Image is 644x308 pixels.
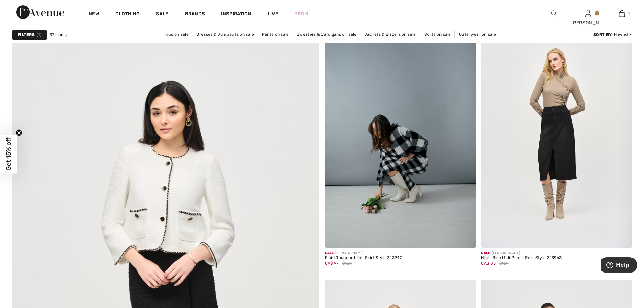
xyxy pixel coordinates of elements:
[185,11,205,18] a: Brands
[499,260,508,266] span: $169
[89,11,99,18] a: New
[342,260,352,266] span: $139
[115,11,140,18] a: Clothing
[221,11,251,18] span: Inspiration
[585,10,591,17] a: Sign In
[593,32,612,37] strong: Sort By
[16,129,22,136] button: Close teaser
[193,30,257,39] a: Dresses & Jumpsuits on sale
[619,9,625,18] img: My Bag
[571,19,604,26] div: [PERSON_NAME]
[18,32,35,38] strong: Filters
[628,10,630,17] span: 1
[156,11,168,18] a: Sale
[161,30,192,39] a: Tops on sale
[481,251,562,256] div: [PERSON_NAME]
[605,9,638,18] a: 1
[325,251,402,256] div: [PERSON_NAME]
[325,261,339,266] span: CA$ 97
[325,256,402,260] div: Plaid Jacquard Knit Skirt Style 243947
[37,32,41,38] span: 1
[585,9,591,18] img: My Info
[481,256,562,260] div: High-Rise Midi Pencil Skirt Style 243963
[481,21,632,248] img: High-Rise Midi Pencil Skirt Style 243963. Black
[16,5,64,19] img: 1ère Avenue
[50,32,67,38] span: 37 items
[325,21,476,248] img: Plaid Jacquard Knit Skirt Style 243947. Black/Vanilla
[293,30,360,39] a: Sweaters & Cardigans on sale
[294,10,308,17] a: Prom
[325,251,334,255] span: Sale
[601,257,637,274] iframe: Opens a widget where you can find more information
[481,261,496,266] span: CA$ 85
[361,30,420,39] a: Jackets & Blazers on sale
[593,32,632,38] div: : Newest
[421,30,455,39] a: Skirts on sale
[481,251,490,255] span: Sale
[268,10,278,17] a: Live
[456,30,499,39] a: Outerwear on sale
[259,30,292,39] a: Pants on sale
[551,9,557,18] img: search the website
[5,138,13,171] span: Get 15% off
